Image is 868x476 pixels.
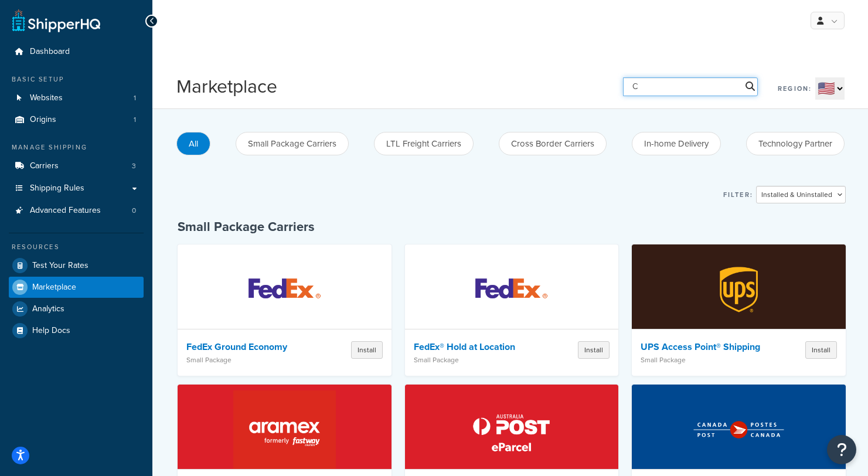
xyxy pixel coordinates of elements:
[578,341,610,359] button: Install
[641,341,762,353] h4: UPS Access Point® Shipping
[9,41,144,63] a: Dashboard
[178,244,392,376] a: FedEx Ground EconomyFedEx Ground EconomySmall PackageInstall
[374,132,474,155] button: LTL Freight Carriers
[233,249,336,331] img: FedEx Ground Economy
[9,200,144,222] a: Advanced Features0
[9,87,144,109] a: Websites1
[641,356,762,364] p: Small Package
[132,206,136,216] span: 0
[460,389,563,471] img: Australia Post Contract eParcel
[32,283,76,293] span: Marketplace
[405,244,619,376] a: FedEx® Hold at LocationFedEx® Hold at LocationSmall PackageInstall
[9,87,144,109] li: Websites
[499,132,607,155] button: Cross Border Carriers
[30,183,84,193] span: Shipping Rules
[9,155,144,177] a: Carriers3
[723,186,753,203] label: Filter:
[9,255,144,276] a: Test Your Rates
[236,132,349,155] button: Small Package Carriers
[9,320,144,341] a: Help Docs
[9,242,144,252] div: Resources
[9,155,144,177] li: Carriers
[687,249,790,331] img: UPS Access Point® Shipping
[134,115,136,125] span: 1
[632,132,721,155] button: In-home Delivery
[30,206,101,216] span: Advanced Features
[9,74,144,84] div: Basic Setup
[132,161,136,171] span: 3
[778,80,812,97] label: Region:
[687,389,790,471] img: Canada Post
[186,341,308,353] h4: FedEx Ground Economy
[827,435,856,464] button: Open Resource Center
[186,356,308,364] p: Small Package
[632,244,846,376] a: UPS Access Point® ShippingUPS Access Point® ShippingSmall PackageInstall
[9,200,144,222] li: Advanced Features
[176,132,210,155] button: All
[9,178,144,199] a: Shipping Rules
[30,47,70,57] span: Dashboard
[32,304,64,314] span: Analytics
[134,93,136,103] span: 1
[746,132,845,155] button: Technology Partner
[32,326,70,336] span: Help Docs
[460,249,563,331] img: FedEx® Hold at Location
[9,142,144,152] div: Manage Shipping
[623,77,758,96] input: Search
[30,93,63,103] span: Websites
[30,161,59,171] span: Carriers
[233,389,336,471] img: Aramex (Formerly Fastway Couriers)
[176,73,277,100] h1: Marketplace
[178,218,846,236] h4: Small Package Carriers
[32,261,88,271] span: Test Your Rates
[9,298,144,319] a: Analytics
[9,277,144,298] a: Marketplace
[9,109,144,131] a: Origins1
[9,109,144,131] li: Origins
[30,115,56,125] span: Origins
[414,356,535,364] p: Small Package
[414,341,535,353] h4: FedEx® Hold at Location
[805,341,837,359] button: Install
[351,341,383,359] button: Install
